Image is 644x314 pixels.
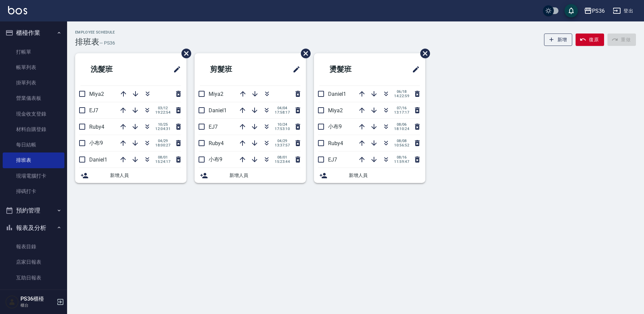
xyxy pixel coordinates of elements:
span: 06/18 [394,89,409,94]
span: 10/24 [275,122,290,127]
a: 店家日報表 [3,254,64,270]
button: 櫃檯作業 [3,24,64,42]
span: 15:24:17 [155,160,170,164]
p: 櫃台 [20,302,55,308]
a: 現場電腦打卡 [3,168,64,184]
span: 新增人員 [349,172,420,179]
span: 小布9 [89,140,103,146]
button: 復原 [576,34,604,46]
a: 掃碼打卡 [3,184,64,199]
span: Ruby4 [209,140,224,146]
span: 修改班表的標題 [408,61,420,77]
a: 互助日報表 [3,270,64,286]
span: 04/29 [275,139,290,143]
span: EJ7 [89,107,98,114]
span: 12:04:31 [155,127,170,131]
button: PS36 [581,4,607,18]
span: EJ7 [328,156,337,163]
span: 08/01 [275,155,290,160]
a: 每日結帳 [3,137,64,152]
a: 報表目錄 [3,239,64,254]
span: Ruby4 [89,124,104,130]
span: Daniel1 [209,107,227,114]
a: 材料自購登錄 [3,122,64,137]
h2: 剪髮班 [200,57,265,81]
button: save [565,4,578,17]
span: 15:23:44 [275,160,290,164]
span: 13:37:57 [275,143,290,147]
span: 07/16 [394,106,409,110]
span: 08/08 [394,139,409,143]
span: 10:56:52 [394,143,409,147]
span: 08/06 [394,122,409,127]
a: 現金收支登錄 [3,106,64,122]
span: Miya2 [209,91,223,97]
span: 04/29 [155,139,170,143]
span: 修改班表的標題 [169,61,181,77]
h5: PS36櫃檯 [20,296,55,302]
span: Ruby4 [328,140,343,146]
span: 刪除班表 [176,44,192,63]
button: 登出 [610,5,636,17]
span: Daniel1 [89,156,107,163]
span: Daniel1 [328,91,346,97]
span: 13:17:17 [394,110,409,115]
a: 互助排行榜 [3,286,64,301]
span: 03/12 [155,106,170,110]
button: 新增 [544,34,573,46]
span: 19:22:54 [155,110,170,115]
span: 新增人員 [110,172,181,179]
div: 新增人員 [75,168,186,183]
span: 18:00:27 [155,143,170,147]
button: 報表及分析 [3,219,64,237]
img: Person [5,295,19,309]
a: 打帳單 [3,44,64,60]
span: 10/25 [155,122,170,127]
span: EJ7 [209,124,218,130]
span: 17:58:17 [275,110,290,115]
span: 18:10:24 [394,127,409,131]
span: 11:59:47 [394,160,409,164]
span: 14:22:59 [394,94,409,98]
span: Miya2 [328,107,343,114]
h2: 燙髮班 [319,57,385,81]
div: 新增人員 [314,168,425,183]
div: PS36 [592,7,605,15]
a: 營業儀表板 [3,90,64,106]
a: 掛單列表 [3,75,64,90]
span: 刪除班表 [415,44,431,63]
span: 小布9 [328,123,342,130]
a: 排班表 [3,152,64,168]
span: 08/01 [155,155,170,160]
span: Miya2 [89,91,104,97]
div: 新增人員 [195,168,306,183]
h3: 排班表 [75,37,99,47]
span: 08/16 [394,155,409,160]
span: 04/04 [275,106,290,110]
span: 17:53:10 [275,127,290,131]
button: 預約管理 [3,202,64,219]
span: 新增人員 [229,172,301,179]
span: 刪除班表 [296,44,312,63]
a: 帳單列表 [3,60,64,75]
h6: — PS36 [99,40,115,47]
h2: Employee Schedule [75,30,115,35]
span: 小布9 [209,156,222,163]
span: 修改班表的標題 [288,61,301,77]
h2: 洗髮班 [80,57,146,81]
img: Logo [8,6,27,14]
